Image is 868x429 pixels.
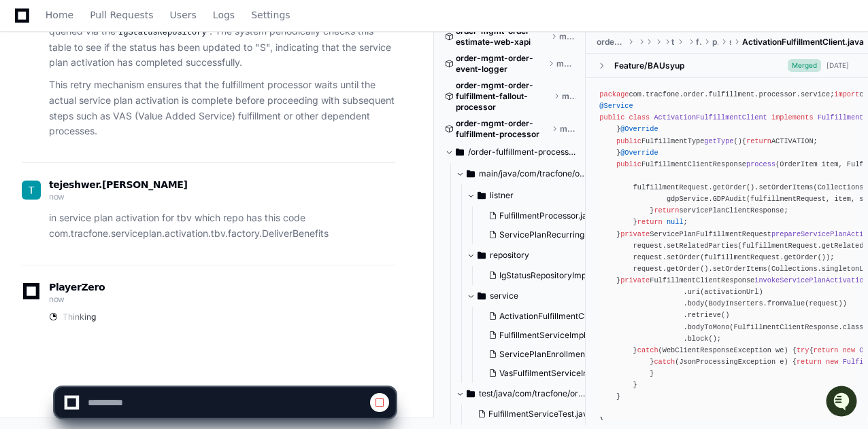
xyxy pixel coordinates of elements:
span: getType [704,136,733,145]
span: master [556,58,575,69]
div: com.tracfone.order.fulfillment.processor.service; com.fasterxml.[PERSON_NAME].core.JsonProcessing... [599,89,854,426]
span: Tejeshwer [PERSON_NAME] [42,218,153,229]
button: ActivationFulfillmentClient.java [483,307,600,326]
span: public [599,113,624,122]
img: PlayerZero [14,13,41,40]
div: Feature/BAUsyup [614,60,684,71]
span: public [616,160,641,168]
span: master [560,124,576,134]
span: FulfillmentProcessor.java [499,210,597,221]
span: ServicePlanEnrollmentClient.java [499,349,629,360]
span: now [49,294,65,304]
div: Start new chat [61,100,223,114]
svg: Directory [456,144,464,160]
button: FulfillmentProcessor.java [483,206,600,225]
span: new [826,358,838,366]
span: @Service [599,102,633,110]
img: 1756235613930-3d25f9e4-fa56-45dd-b3ad-e072dfbd1548 [14,100,38,125]
span: tracfone [671,37,675,48]
span: processor [712,37,718,48]
p: The IG status is stored in a database table called and is queried via the . The system periodical... [49,8,395,71]
a: Powered byPylon [96,248,165,259]
p: in service plan activation for tbv which repo has this code com.tracfone.serviceplan.activation.t... [49,210,395,242]
div: [DATE] [827,60,849,71]
iframe: Open customer support [824,384,861,421]
span: package [599,90,629,98]
p: This retry mechanism ensures that the fulfillment processor waits until the actual service plan a... [49,77,395,139]
span: new [843,346,855,354]
span: Pylon [135,248,165,259]
span: order-fulfillment-processor [597,37,624,48]
span: () [733,136,741,145]
span: Logs [213,11,235,19]
span: ActivationFulfillmentClient [654,113,767,122]
img: Tejeshwer Degala [14,205,35,227]
span: Tejeshwer [PERSON_NAME] [42,181,153,192]
button: IgStatusRepositoryImpl.java [483,266,600,285]
span: listner [490,190,514,201]
button: ServicePlanRecurringListener.java [483,225,600,244]
button: /order-fulfillment-processor/src [445,141,575,163]
button: See all [211,145,248,161]
span: try [797,346,809,354]
span: Pull Requests [90,11,153,19]
button: repository [467,244,597,266]
span: service [729,37,731,48]
span: Merged [788,59,821,72]
span: import [834,90,859,98]
span: return [814,346,839,354]
span: @Override [620,125,658,133]
span: catch [654,358,675,366]
span: • [156,181,161,192]
span: master [559,31,576,42]
span: ActivationFulfillmentClient.java [742,37,864,48]
span: /order-fulfillment-processor/src [468,147,575,157]
span: return [637,218,663,226]
span: ServicePlanRecurringListener.java [499,229,633,240]
span: fulfillment [696,37,701,48]
span: return [654,206,679,214]
span: • [156,218,161,229]
span: tejeshwer.[PERSON_NAME] [49,179,188,190]
span: main/java/com/tracfone/order/fulfillment/processor [479,168,586,179]
span: process [746,160,775,168]
span: PlayerZero [49,283,105,291]
span: return [797,358,822,366]
span: invokeServicePlanActivation [754,276,867,284]
button: main/java/com/tracfone/order/fulfillment/processor [456,163,586,185]
span: order-mgmt-order-event-logger [456,53,546,75]
span: order-mgmt-order-fulfillment-processor [456,118,549,140]
span: [DATE] [163,218,191,229]
button: Start new chat [231,105,248,121]
span: private [620,276,650,284]
button: ServicePlanEnrollmentClient.java [483,345,600,364]
span: Thinking [63,312,96,322]
span: Users [170,11,197,19]
span: catch [637,346,658,354]
span: Settings [251,11,290,19]
div: Past conversations [14,147,91,158]
span: class [629,113,650,122]
span: @Override [620,148,658,156]
span: now [49,191,65,202]
svg: Directory [478,288,486,304]
svg: Directory [478,247,486,263]
span: return [746,136,771,145]
img: 7521149027303_d2c55a7ec3fe4098c2f6_72.png [29,100,53,125]
div: Welcome [14,54,248,75]
span: master [562,91,576,102]
span: service [490,291,518,301]
span: repository [490,250,529,261]
svg: Directory [467,166,475,182]
code: IgStatusRepository [116,26,210,39]
img: ACg8ocL-P3SnoSMinE6cJ4KuvimZdrZkjavFcOgZl8SznIp-YIbKyw=s96-c [22,181,41,200]
button: FulfillmentServiceImpl.java [483,326,600,345]
img: Tejeshwer Degala [14,168,35,190]
button: service [467,285,597,307]
button: listner [467,185,597,206]
span: order-mgmt-order-estimate-web-xapi [456,26,548,48]
span: public [616,136,641,145]
div: We're offline, but we'll be back soon! [61,114,212,125]
span: private [620,229,650,238]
